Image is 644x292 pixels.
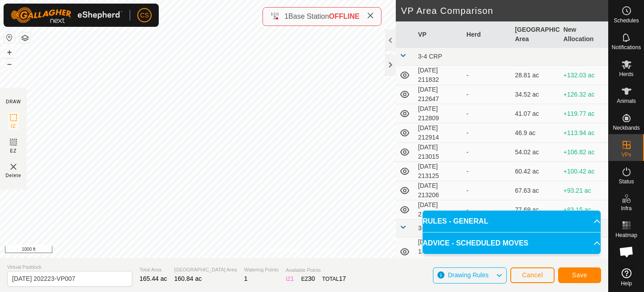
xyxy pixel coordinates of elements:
[174,275,202,282] span: 160.84 ac
[609,265,644,290] a: Help
[511,162,559,181] td: 60.42 ac
[6,98,21,105] div: DRAW
[8,161,19,172] img: VP
[415,85,463,104] td: [DATE] 212647
[466,90,508,99] div: -
[560,123,608,143] td: +113.94 ac
[560,200,608,220] td: +83.15 ac
[511,85,559,104] td: 34.52 ac
[466,128,508,138] div: -
[6,172,21,179] span: Delete
[308,275,315,282] span: 30
[288,13,329,20] span: Base Station
[423,233,601,254] p-accordion-header: ADVICE - SCHEDULED MOVES
[415,200,463,220] td: [DATE] 213304
[269,246,302,254] a: Privacy Policy
[448,271,488,279] span: Drawing Rules
[510,267,555,283] button: Cancel
[560,104,608,123] td: +119.77 ac
[560,21,608,48] th: New Allocation
[244,275,248,282] span: 1
[11,123,16,130] span: IZ
[7,263,132,271] span: Virtual Paddock
[466,148,508,157] div: -
[612,45,641,50] span: Notifications
[560,162,608,181] td: +100.42 ac
[466,71,508,80] div: -
[615,233,637,238] span: Heatmap
[423,238,528,249] span: ADVICE - SCHEDULED MOVES
[560,181,608,200] td: +93.21 ac
[558,267,601,283] button: Save
[511,104,559,123] td: 41.07 ac
[560,66,608,85] td: +132.03 ac
[415,66,463,85] td: [DATE] 211832
[301,274,315,284] div: EZ
[621,281,632,286] span: Help
[415,181,463,200] td: [DATE] 213206
[572,271,587,279] span: Save
[313,246,339,254] a: Contact Us
[511,66,559,85] td: 28.81 ac
[423,211,601,232] p-accordion-header: RULES - GENERAL
[140,275,167,282] span: 165.44 ac
[329,13,360,20] span: OFFLINE
[511,200,559,220] td: 77.69 ac
[140,11,148,20] span: CS
[20,33,30,43] button: Map Layers
[10,148,17,154] span: EZ
[415,237,463,266] td: [DATE] 133614-VP001
[423,216,488,227] span: RULES - GENERAL
[614,18,639,23] span: Schedules
[619,179,634,184] span: Status
[415,21,463,48] th: VP
[415,162,463,181] td: [DATE] 213125
[560,143,608,162] td: +106.82 ac
[244,266,279,274] span: Watering Points
[621,206,631,211] span: Infra
[466,167,508,176] div: -
[621,152,631,157] span: VPs
[511,21,559,48] th: [GEOGRAPHIC_DATA] Area
[174,266,237,274] span: [GEOGRAPHIC_DATA] Area
[463,21,511,48] th: Herd
[284,13,288,20] span: 1
[4,32,15,43] button: Reset Map
[466,186,508,195] div: -
[522,271,543,279] span: Cancel
[286,274,294,284] div: IZ
[291,275,294,282] span: 1
[286,267,346,274] span: Available Points
[4,59,15,69] button: –
[140,266,167,274] span: Total Area
[4,47,15,58] button: +
[613,238,640,265] div: Open chat
[511,123,559,143] td: 46.9 ac
[339,275,346,282] span: 17
[418,53,442,60] span: 3-4 CRP
[617,98,636,104] span: Animals
[466,109,508,118] div: -
[619,72,633,77] span: Herds
[415,143,463,162] td: [DATE] 213015
[560,85,608,104] td: +126.32 ac
[415,123,463,143] td: [DATE] 212914
[401,5,608,16] h2: VP Area Comparison
[11,7,123,23] img: Gallagher Logo
[418,224,444,232] span: 3-4 Draw
[511,143,559,162] td: 54.02 ac
[613,125,640,131] span: Neckbands
[322,274,346,284] div: TOTAL
[511,181,559,200] td: 67.63 ac
[466,205,508,215] div: -
[415,104,463,123] td: [DATE] 212809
